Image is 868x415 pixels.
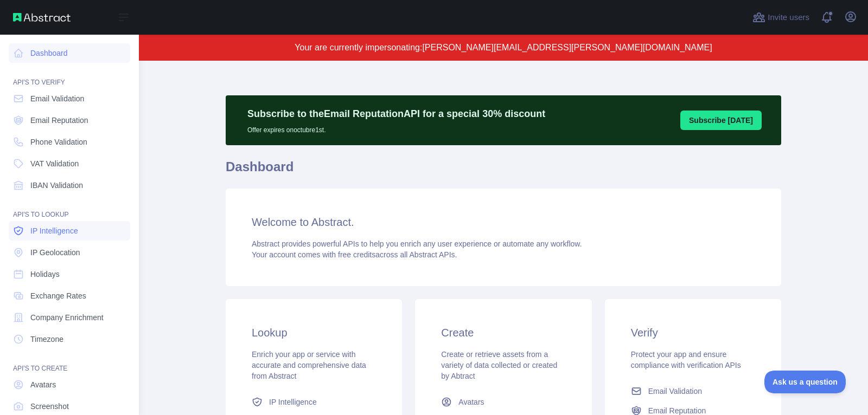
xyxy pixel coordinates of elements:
span: Your account comes with across all Abstract APIs. [252,250,457,259]
a: Email Reputation [9,111,130,130]
h1: Dashboard [226,158,781,184]
a: VAT Validation [9,154,130,173]
span: Invite users [768,11,809,24]
span: Screenshot [30,401,69,412]
span: IP Intelligence [30,225,78,236]
a: Avatars [437,392,570,412]
a: Company Enrichment [9,308,130,327]
a: Avatars [9,375,130,394]
div: API'S TO VERIFY [9,65,130,87]
a: Phone Validation [9,132,130,152]
div: API'S TO CREATE [9,351,130,373]
a: IBAN Validation [9,176,130,195]
a: Dashboard [9,43,130,63]
span: Protect your app and ensure compliance with verification APIs [631,350,741,369]
span: VAT Validation [30,158,79,169]
button: Invite users [750,9,812,26]
a: Holidays [9,264,130,284]
p: Subscribe to the Email Reputation API for a special 30 % discount [247,106,545,121]
span: Timezone [30,334,63,345]
a: Email Validation [627,381,759,401]
span: Avatars [458,397,484,407]
span: free credits [338,250,375,259]
h3: Welcome to Abstract. [252,215,755,230]
span: Email Reputation [30,115,88,126]
span: Abstract provides powerful APIs to help you enrich any user experience or automate any workflow. [252,239,582,248]
a: Exchange Rates [9,286,130,306]
span: Email Validation [30,93,84,104]
span: Exchange Rates [30,290,86,301]
span: Enrich your app or service with accurate and comprehensive data from Abstract [252,350,366,380]
span: Your are currently impersonating: [295,43,422,52]
span: Avatars [30,379,56,390]
span: IP Intelligence [269,397,317,407]
button: Subscribe [DATE] [680,111,762,130]
div: API'S TO LOOKUP [9,197,130,219]
a: IP Geolocation [9,243,130,262]
h3: Verify [631,325,755,340]
h3: Create [441,325,565,340]
a: IP Intelligence [9,221,130,241]
span: [PERSON_NAME][EMAIL_ADDRESS][PERSON_NAME][DOMAIN_NAME] [422,43,712,52]
p: Offer expires on octubre 1st. [247,121,545,134]
a: IP Intelligence [247,392,380,412]
span: Email Validation [648,386,702,397]
iframe: Toggle Customer Support [764,371,846,393]
span: Company Enrichment [30,312,104,323]
a: Timezone [9,329,130,349]
span: IP Geolocation [30,247,80,258]
span: Phone Validation [30,137,87,147]
span: Holidays [30,269,60,280]
span: Create or retrieve assets from a variety of data collected or created by Abtract [441,350,557,380]
a: Email Validation [9,89,130,108]
span: IBAN Validation [30,180,83,191]
h3: Lookup [252,325,376,340]
img: Abstract API [13,13,71,22]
